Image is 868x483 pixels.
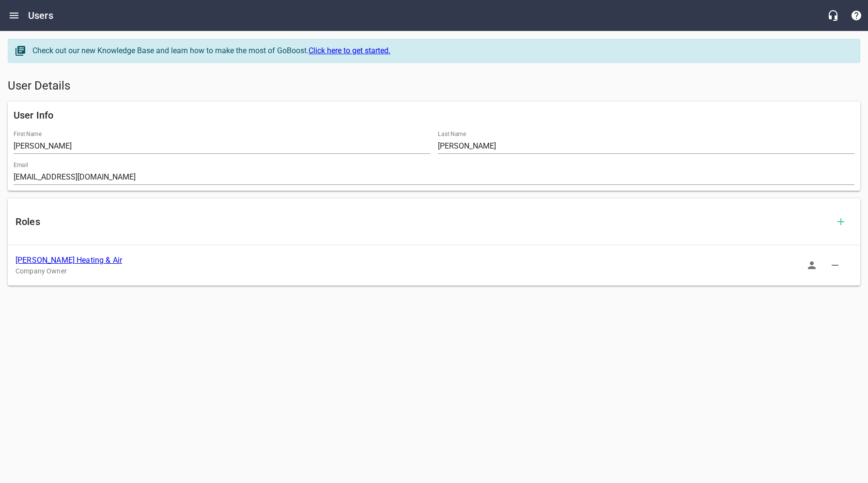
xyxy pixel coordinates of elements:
h5: User Details [8,78,860,94]
label: First Name [14,131,42,137]
button: Live Chat [821,4,845,27]
label: Last Name [438,131,466,137]
button: Delete Role [823,254,847,277]
h6: Roles [15,214,829,229]
div: Check out our new Knowledge Base and learn how to make the most of GoBoost. [32,45,850,57]
a: Click here to get started. [309,46,390,55]
button: Add Role [829,210,852,233]
label: Email [14,162,28,168]
button: Support Portal [845,4,868,27]
button: Open drawer [2,4,26,27]
h6: Users [28,8,53,23]
a: [PERSON_NAME] Heating & Air [15,256,122,265]
h6: User Info [14,107,854,123]
p: Company Owner [15,266,837,276]
button: Sign In as Role [800,254,823,277]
